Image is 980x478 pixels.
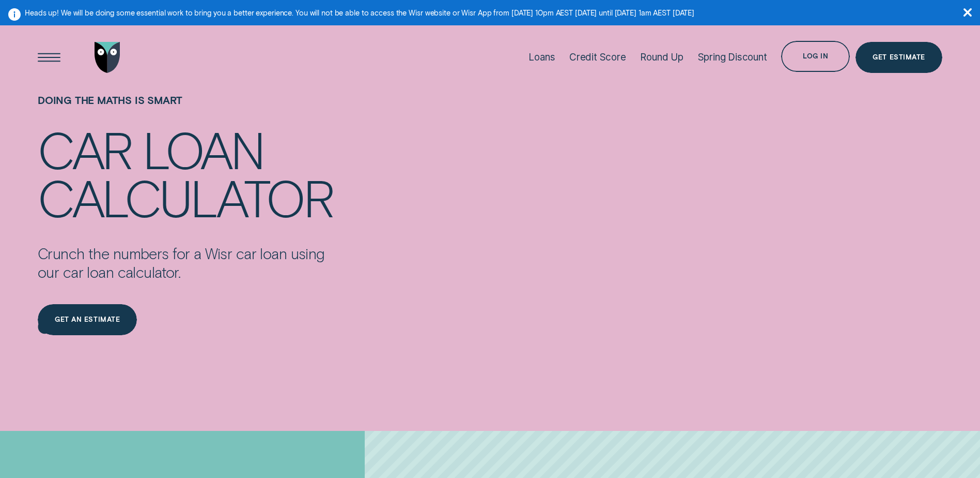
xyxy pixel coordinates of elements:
[569,51,626,63] div: Credit Score
[143,125,263,173] div: loan
[640,23,683,92] a: Round Up
[95,42,120,73] img: Wisr
[38,94,335,126] h1: Doing the maths is smart
[698,51,767,63] div: Spring Discount
[34,42,65,73] button: Open Menu
[38,244,335,281] p: Crunch the numbers for a Wisr car loan using our car loan calculator.
[38,125,131,173] div: Car
[640,51,683,63] div: Round Up
[528,51,555,63] div: Loans
[528,23,555,92] a: Loans
[38,125,335,221] h4: Car loan calculator
[38,304,137,335] a: Get an estimate
[855,42,942,73] a: Get Estimate
[38,173,332,221] div: calculator
[781,41,850,72] button: Log in
[698,23,767,92] a: Spring Discount
[92,23,123,92] a: Go to home page
[569,23,626,92] a: Credit Score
